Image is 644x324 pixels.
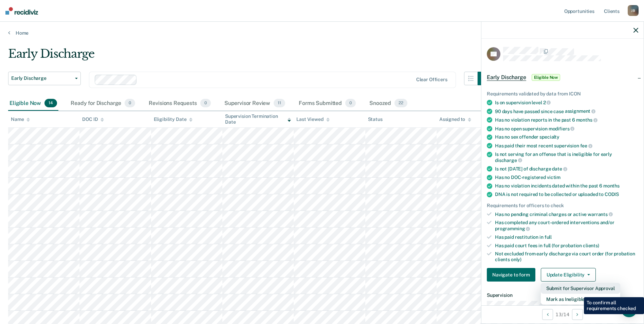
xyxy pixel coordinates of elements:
[583,243,599,248] span: clients)
[487,203,638,209] div: Requirements for officers to check
[69,96,136,111] div: Ready for Discharge
[495,183,638,189] div: Has no violation incidents dated within the past 6
[274,99,285,108] span: 11
[225,113,291,125] div: Supervision Termination Date
[5,7,38,15] img: Recidiviz
[603,183,620,188] span: months
[368,116,383,122] div: Status
[481,67,644,88] div: Early DischargeEligible Now
[495,175,638,180] div: Has no DOC-registered
[223,96,287,111] div: Supervisor Review
[44,99,57,108] span: 14
[495,211,638,217] div: Has no pending criminal charges or active
[539,134,559,140] span: specialty
[8,30,636,36] a: Home
[487,268,538,282] a: Navigate to form link
[487,74,526,81] span: Early Discharge
[368,96,409,111] div: Snoozed
[495,108,638,114] div: 90 days have passed since case
[495,117,638,123] div: Has no violation reports in the past 6
[495,166,638,172] div: Is not [DATE] of discharge
[8,96,58,111] div: Eligible Now
[296,116,329,122] div: Last Viewed
[125,99,135,108] span: 0
[621,301,637,317] div: Open Intercom Messenger
[11,116,30,122] div: Name
[549,126,575,131] span: modifiers
[487,91,638,97] div: Requirements validated by data from ICON
[542,309,553,320] button: Previous Opportunity
[543,100,551,105] span: 2
[481,305,644,323] div: 13 / 14
[495,243,638,249] div: Has paid court fees in full (for probation
[297,96,357,111] div: Forms Submitted
[588,212,613,217] span: warrants
[605,192,619,197] span: CODIS
[200,99,211,108] span: 0
[580,143,592,148] span: fee
[495,134,638,140] div: Has no sex offender
[495,192,638,197] div: DNA is not required to be collected or uploaded to
[572,309,583,320] button: Next Opportunity
[11,75,72,81] span: Early Discharge
[495,220,638,231] div: Has completed any court-ordered interventions and/or
[565,108,595,114] span: assignment
[541,294,620,305] button: Mark as Ineligible
[154,116,193,122] div: Eligibility Date
[541,283,620,294] button: Submit for Supervisor Approval
[495,100,638,106] div: Is on supervision level
[82,116,104,122] div: DOC ID
[628,5,639,16] div: J B
[495,151,638,163] div: Is not serving for an offense that is ineligible for early
[495,143,638,149] div: Has paid their most recent supervision
[487,292,638,298] dt: Supervision
[495,251,638,263] div: Not excluded from early discharge via court order (for probation clients
[8,47,491,66] div: Early Discharge
[394,99,407,108] span: 22
[345,99,356,108] span: 0
[487,268,535,282] button: Navigate to form
[495,226,530,231] span: programming
[439,116,471,122] div: Assigned to
[532,74,560,81] span: Eligible Now
[495,158,522,163] span: discharge
[511,257,521,262] span: only)
[147,96,212,111] div: Revisions Requests
[576,117,597,123] span: months
[495,234,638,240] div: Has paid restitution in
[495,126,638,132] div: Has no open supervision
[547,175,560,180] span: victim
[541,268,596,282] button: Update Eligibility
[552,166,567,172] span: date
[416,77,447,83] div: Clear officers
[545,234,552,240] span: full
